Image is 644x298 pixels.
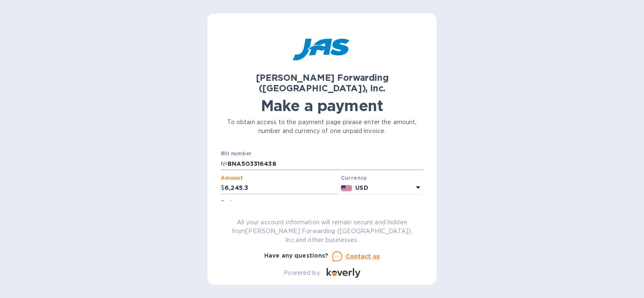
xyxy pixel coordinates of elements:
input: 0.00 [225,182,338,194]
p: Powered by [284,269,319,277]
input: Enter bill number [228,157,423,170]
label: Business name [221,200,260,205]
label: Amount [221,176,242,181]
h1: Make a payment [221,97,423,114]
p: $ [221,184,225,192]
b: USD [355,184,368,191]
label: Bill number [221,152,251,157]
u: Contact us [346,253,380,260]
p: № [221,160,228,168]
p: All your account information will remain secure and hidden from [PERSON_NAME] Forwarding ([GEOGRA... [221,218,423,245]
b: [PERSON_NAME] Forwarding ([GEOGRAPHIC_DATA]), Inc. [256,72,389,93]
b: Have any questions? [264,252,329,259]
p: To obtain access to the payment page please enter the amount, number and currency of one unpaid i... [221,118,423,136]
img: USD [341,185,352,191]
b: Currency [341,175,367,181]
